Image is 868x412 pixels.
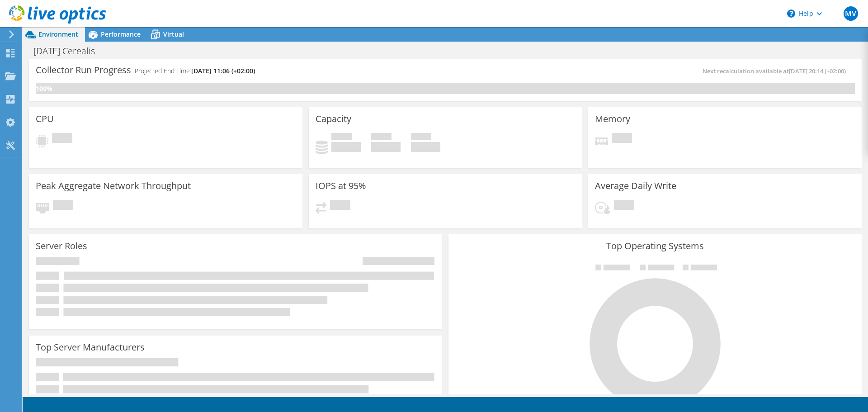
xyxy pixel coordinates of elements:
[316,114,351,124] h3: Capacity
[36,181,191,191] h3: Peak Aggregate Network Throughput
[36,114,54,124] h3: CPU
[36,342,145,352] h3: Top Server Manufacturers
[411,142,440,152] h4: 0 GiB
[455,241,855,251] h3: Top Operating Systems
[163,30,184,38] span: Virtual
[135,66,255,76] h4: Projected End Time:
[703,67,850,75] span: Next recalculation available at
[36,241,87,251] h3: Server Roles
[595,114,630,124] h3: Memory
[789,67,846,75] span: [DATE] 20:14 (+02:00)
[101,30,141,38] span: Performance
[331,133,352,142] span: Used
[371,133,392,142] span: Free
[330,200,350,212] span: Pending
[595,181,676,191] h3: Average Daily Write
[844,6,858,21] span: MV
[614,200,634,212] span: Pending
[411,133,431,142] span: Total
[29,46,109,56] h1: [DATE] Cerealis
[787,9,795,18] svg: \n
[371,142,401,152] h4: 0 GiB
[316,181,366,191] h3: IOPS at 95%
[52,133,72,145] span: Pending
[53,200,73,212] span: Pending
[331,142,361,152] h4: 0 GiB
[38,30,78,38] span: Environment
[612,133,632,145] span: Pending
[191,66,255,75] span: [DATE] 11:06 (+02:00)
